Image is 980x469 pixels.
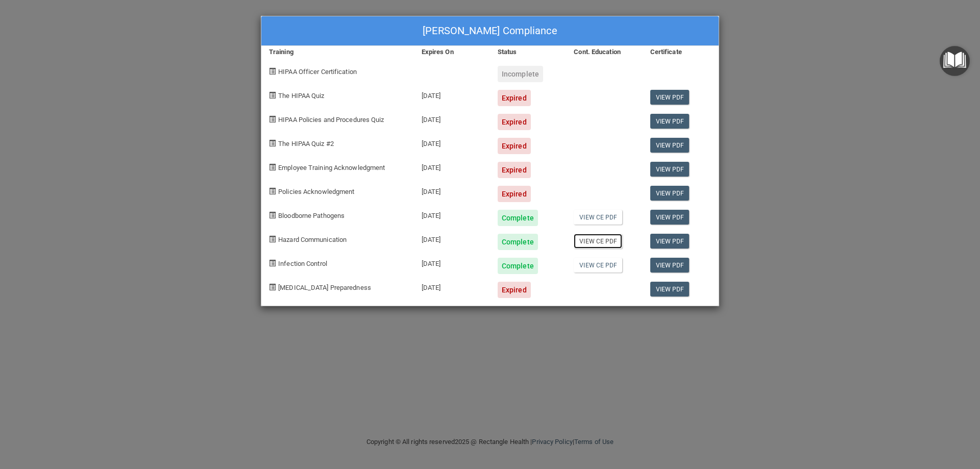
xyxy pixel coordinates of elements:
div: [DATE] [414,202,490,226]
button: Open Resource Center [940,46,970,76]
span: Infection Control [278,260,327,267]
div: [DATE] [414,250,490,274]
a: View PDF [650,162,690,177]
span: Employee Training Acknowledgment [278,164,385,171]
div: Training [261,46,414,58]
div: [DATE] [414,226,490,250]
div: [DATE] [414,178,490,202]
div: Complete [498,234,538,250]
div: [DATE] [414,130,490,154]
a: View CE PDF [574,258,622,273]
a: View PDF [650,210,690,225]
a: View PDF [650,282,690,297]
div: [DATE] [414,82,490,106]
div: [PERSON_NAME] Compliance [261,16,719,46]
div: Cont. Education [566,46,642,58]
div: Expired [498,114,531,130]
div: [DATE] [414,274,490,298]
div: Expired [498,186,531,202]
a: View PDF [650,186,690,201]
div: [DATE] [414,154,490,178]
span: Policies Acknowledgment [278,188,354,195]
div: Expired [498,162,531,178]
span: The HIPAA Quiz [278,92,324,100]
div: Expires On [414,46,490,58]
a: View PDF [650,114,690,129]
div: Incomplete [498,66,543,82]
span: [MEDICAL_DATA] Preparedness [278,284,371,291]
div: Complete [498,210,538,226]
div: Status [490,46,566,58]
div: Expired [498,138,531,154]
div: Complete [498,258,538,274]
span: HIPAA Officer Certification [278,68,357,76]
div: Expired [498,282,531,298]
a: View CE PDF [574,234,622,249]
a: View CE PDF [574,210,622,225]
span: HIPAA Policies and Procedures Quiz [278,116,384,124]
a: View PDF [650,90,690,105]
a: View PDF [650,258,690,273]
a: View PDF [650,138,690,153]
div: Certificate [643,46,719,58]
div: Expired [498,90,531,106]
a: View PDF [650,234,690,249]
div: [DATE] [414,106,490,130]
span: Bloodborne Pathogens [278,212,345,219]
span: Hazard Communication [278,236,347,243]
span: The HIPAA Quiz #2 [278,140,334,147]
